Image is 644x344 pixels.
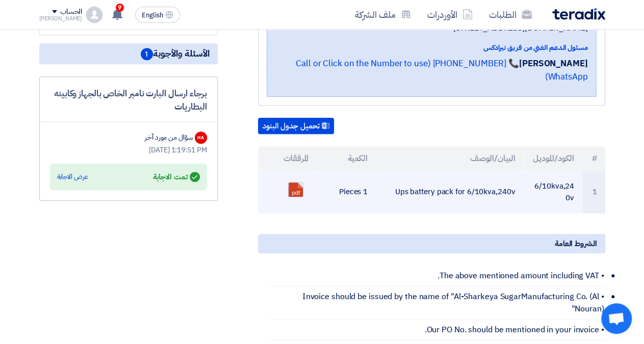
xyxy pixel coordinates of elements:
[519,57,588,70] strong: [PERSON_NAME]
[317,171,376,214] td: 1 Pieces
[258,146,317,171] th: المرفقات
[555,238,597,249] span: الشروط العامة
[419,3,481,27] a: الأوردرات
[50,145,207,155] div: [DATE] 1:19:51 PM
[258,118,334,134] button: تحميل جدول البنود
[523,171,582,214] td: 6/10kva,240v
[60,8,82,16] div: الحساب
[116,4,124,12] span: 9
[195,131,207,144] div: HA
[601,303,632,334] div: Open chat
[268,320,605,340] li: • Our PO No. should be mentioned in your invoice.
[347,3,419,27] a: ملف الشركة
[141,48,153,60] span: 1
[523,146,582,171] th: الكود/الموديل
[142,12,163,19] span: English
[57,172,88,182] div: عرض الاجابة
[582,171,605,214] td: 1
[268,266,605,286] li: • The above mentioned amount including VAT.
[275,42,588,53] div: مسئول الدعم الفني من فريق تيرادكس
[376,171,523,214] td: Ups battery pack for 6/10kva,240v
[552,8,605,20] img: Teradix logo
[296,57,588,83] a: 📞 [PHONE_NUMBER] (Call or Click on the Number to use WhatsApp)
[376,146,523,171] th: البيان/الوصف
[289,182,370,244] a: _1757398909329.pdf
[86,7,102,23] img: profile_test.png
[268,286,605,320] li: • Invoice should be issued by the name of "Al-Sharkeya SugarManufacturing Co. (Al Nouran)"
[152,170,199,184] div: تمت الاجابة
[39,16,83,21] div: [PERSON_NAME]
[135,7,180,23] button: English
[145,132,192,143] div: سؤال من مورد آخر
[481,3,540,27] a: الطلبات
[50,87,207,113] div: برجاء ارسال البارت نامبر الخاص بالجهاز وكابينه البطاريات
[317,146,376,171] th: الكمية
[141,47,210,60] span: الأسئلة والأجوبة
[582,146,605,171] th: #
